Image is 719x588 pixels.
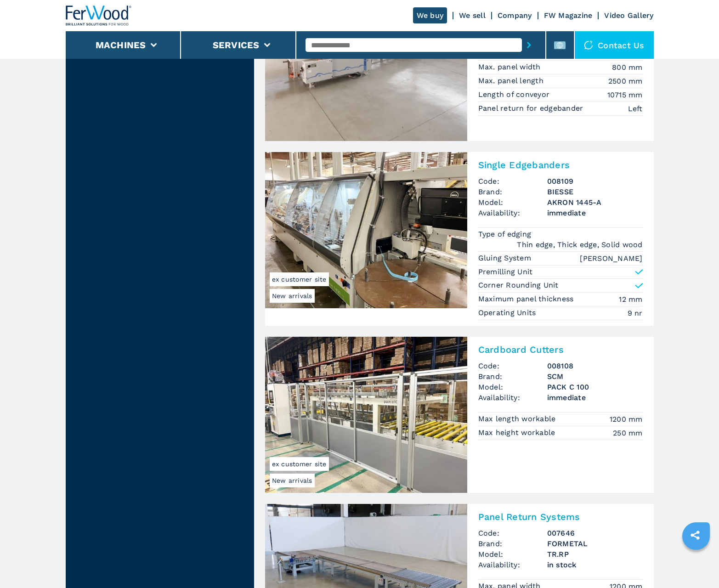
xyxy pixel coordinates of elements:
[612,62,643,73] em: 800 mm
[270,272,329,286] span: ex customer site
[544,11,593,20] a: FW Magazine
[522,34,536,56] button: submit-button
[478,382,547,392] span: Model:
[478,76,546,86] p: Max. panel length
[478,528,547,538] span: Code:
[517,239,642,250] em: Thin edge, Thick edge, Solid wood
[478,176,547,187] span: Code:
[478,361,547,371] span: Code:
[478,197,547,208] span: Model:
[478,549,547,560] span: Model:
[478,371,547,382] span: Brand:
[608,76,643,86] em: 2500 mm
[478,267,533,277] p: Premilling Unit
[478,428,558,438] p: Max height workable
[604,11,653,20] a: Video Gallery
[213,40,260,51] button: Services
[270,457,329,471] span: ex customer site
[498,11,532,20] a: Company
[628,103,643,114] em: Left
[547,382,643,392] h3: PACK C 100
[547,176,643,187] h3: 008109
[96,40,146,51] button: Machines
[547,549,643,560] h3: TR.RP
[610,414,643,424] em: 1200 mm
[265,152,654,326] a: Single Edgebanders BIESSE AKRON 1445-ANew arrivalsex customer siteSingle EdgebandersCode:008109Br...
[478,414,558,424] p: Max length workable
[547,560,643,570] span: in stock
[478,308,538,318] p: Operating Units
[270,289,315,303] span: New arrivals
[459,11,486,20] a: We sell
[478,90,552,100] p: Length of conveyor
[478,344,643,355] h2: Cardboard Cutters
[265,337,654,493] a: Cardboard Cutters SCM PACK C 100New arrivalsex customer siteCardboard CuttersCode:008108Brand:SCM...
[478,62,543,72] p: Max. panel width
[478,229,534,239] p: Type of edging
[478,538,547,549] span: Brand:
[607,90,643,100] em: 10715 mm
[265,337,467,493] img: Cardboard Cutters SCM PACK C 100
[547,187,643,197] h3: BIESSE
[413,7,447,23] a: We buy
[478,392,547,403] span: Availability:
[265,152,467,308] img: Single Edgebanders BIESSE AKRON 1445-A
[478,103,586,113] p: Panel return for edgebander
[478,511,643,522] h2: Panel Return Systems
[547,528,643,538] h3: 007646
[613,428,643,438] em: 250 mm
[619,294,642,305] em: 12 mm
[478,159,643,170] h2: Single Edgebanders
[478,560,547,570] span: Availability:
[478,280,559,290] p: Corner Rounding Unit
[478,294,576,304] p: Maximum panel thickness
[580,253,642,264] em: [PERSON_NAME]
[547,361,643,371] h3: 008108
[270,474,315,487] span: New arrivals
[547,197,643,208] h3: AKRON 1445-A
[547,538,643,549] h3: FORMETAL
[547,392,643,403] span: immediate
[478,253,534,263] p: Gluing System
[478,208,547,218] span: Availability:
[680,547,712,581] iframe: Chat
[628,308,643,318] em: 9 nr
[584,40,593,50] img: Contact us
[575,31,654,59] div: Contact us
[547,371,643,382] h3: SCM
[684,524,707,547] a: sharethis
[547,208,643,218] span: immediate
[478,187,547,197] span: Brand:
[66,6,132,26] img: Ferwood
